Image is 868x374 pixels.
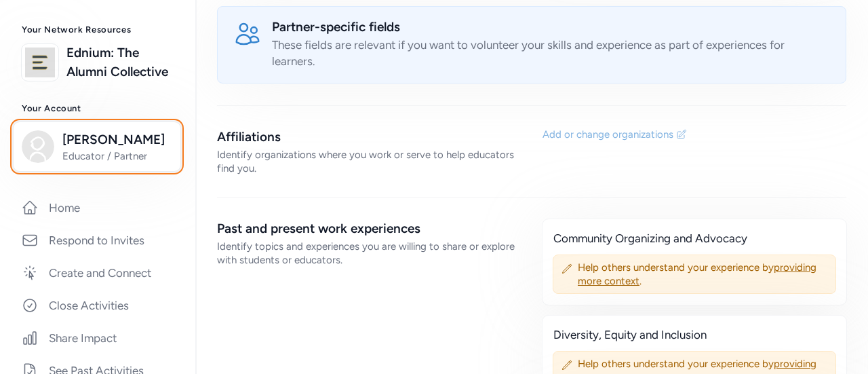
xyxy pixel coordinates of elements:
a: Close Activities [11,291,184,320]
div: Community Organizing and Advocacy [553,230,835,246]
span: [PERSON_NAME] [62,130,172,149]
span: Help others understand your experience by . [578,261,827,288]
a: Share Impact [11,323,184,353]
div: These fields are relevant if you want to volunteer your skills and experience as part of experien... [272,37,829,69]
a: Home [11,193,184,223]
a: Respond to Invites [11,225,184,255]
img: logo [25,48,55,77]
div: Affiliations [217,128,521,147]
div: Past and present work experiences [217,219,521,238]
a: Ednium: The Alumni Collective [66,43,174,81]
a: Create and Connect [11,258,184,288]
button: [PERSON_NAME]Educator / Partner [13,121,181,172]
div: Diversity, Equity and Inclusion [553,326,835,343]
div: Partner-specific fields [272,18,829,37]
div: Add or change organizations [542,128,673,141]
div: Identify organizations where you work or serve to help educators find you. [217,148,521,175]
div: Identify topics and experiences you are willing to share or explore with students or educators. [217,240,521,267]
span: Educator / Partner [62,149,172,163]
h3: Your Account [22,103,174,114]
h3: Your Network Resources [22,24,174,35]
